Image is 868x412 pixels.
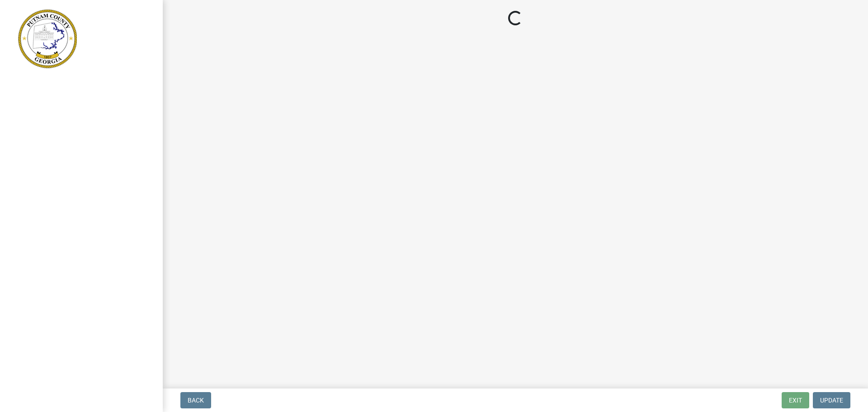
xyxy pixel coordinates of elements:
[813,392,850,408] button: Update
[18,9,77,68] img: Putnam County, Georgia
[180,392,211,408] button: Back
[782,392,809,408] button: Exit
[188,397,204,404] span: Back
[820,397,843,404] span: Update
